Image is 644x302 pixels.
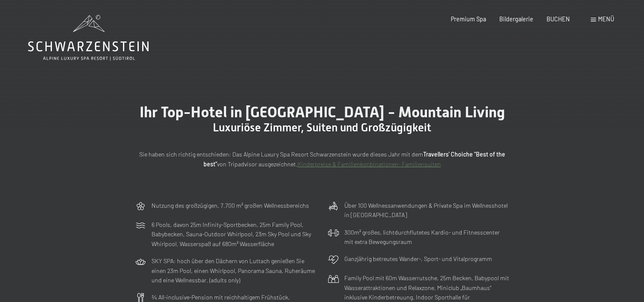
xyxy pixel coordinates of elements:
p: 6 Pools, davon 25m Infinity-Sportbecken, 25m Family Pool, Babybecken, Sauna-Outdoor Whirlpool, 23... [152,220,317,249]
strong: Travellers' Choiche "Best of the best" [203,151,505,168]
p: Über 100 Wellnessanwendungen & Private Spa im Wellnesshotel in [GEOGRAPHIC_DATA] [344,201,509,220]
p: Ganzjährig betreutes Wander-, Sport- und Vitalprogramm [344,254,492,264]
span: Luxuriöse Zimmer, Suiten und Großzügigkeit [213,121,431,134]
span: Menü [598,15,614,23]
span: Ihr Top-Hotel in [GEOGRAPHIC_DATA] - Mountain Living [140,103,505,121]
p: SKY SPA: hoch über den Dächern von Luttach genießen Sie einen 23m Pool, einen Whirlpool, Panorama... [152,256,317,285]
a: BUCHEN [547,15,570,23]
a: Bildergalerie [499,15,533,23]
p: Nutzung des großzügigen, 7.700 m² großen Wellnessbereichs [152,201,309,211]
a: Kinderpreise & Familienkonbinationen- Familiensuiten [298,160,441,168]
p: Sie haben sich richtig entschieden: Das Alpine Luxury Spa Resort Schwarzenstein wurde dieses Jahr... [135,150,509,169]
a: Premium Spa [451,15,486,23]
p: 300m² großes, lichtdurchflutetes Kardio- und Fitnesscenter mit extra Bewegungsraum [344,228,509,247]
